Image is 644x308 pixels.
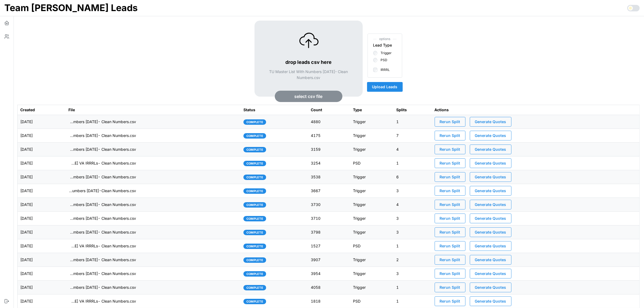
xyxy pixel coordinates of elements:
[440,241,460,251] span: Rerun Split
[308,170,350,184] td: 3538
[350,280,394,294] td: Trigger
[470,172,511,182] button: Generate Quotes
[18,239,66,253] td: [DATE]
[440,186,460,195] span: Rerun Split
[394,170,432,184] td: 6
[367,82,403,92] button: Upload Leads
[308,294,350,308] td: 1818
[308,129,350,142] td: 4175
[246,161,263,166] span: complete
[435,158,465,168] button: Rerun Split
[68,147,136,152] p: imports/[PERSON_NAME]/1758808525005-TU Master List With Numbers [DATE]- Clean Numbers.csv
[394,156,432,170] td: 1
[68,188,136,194] p: imports/[PERSON_NAME]/1758672773014-TU Master List With Numbers [DATE]-Clean Numbers.csv
[68,160,136,166] p: imports/[PERSON_NAME]/1758731293801-[PERSON_NAME] VA IRRRLs- Clean Numbers.csv
[475,186,506,195] span: Generate Quotes
[308,253,350,267] td: 3907
[475,241,506,251] span: Generate Quotes
[394,225,432,239] td: 3
[435,186,465,196] button: Rerun Split
[246,244,263,249] span: complete
[470,227,511,237] button: Generate Quotes
[435,283,465,292] button: Rerun Split
[350,170,394,184] td: Trigger
[18,225,66,239] td: [DATE]
[246,202,263,207] span: complete
[350,239,394,253] td: PSD
[68,243,136,249] p: imports/[PERSON_NAME]/1758131621168-[PERSON_NAME] VA IRRRLs- Clean Numbers.csv
[470,214,511,223] button: Generate Quotes
[308,156,350,170] td: 3254
[18,294,66,308] td: [DATE]
[475,269,506,278] span: Generate Quotes
[394,239,432,253] td: 1
[246,120,263,124] span: complete
[18,142,66,156] td: [DATE]
[394,280,432,294] td: 1
[246,230,263,235] span: complete
[475,297,506,306] span: Generate Quotes
[68,271,136,276] p: imports/[PERSON_NAME]/1758033115597-TU Master List With Numbers [DATE]- Clean Numbers.csv
[18,129,66,142] td: [DATE]
[440,214,460,223] span: Rerun Split
[440,255,460,264] span: Rerun Split
[435,117,465,127] button: Rerun Split
[350,267,394,280] td: Trigger
[18,115,66,129] td: [DATE]
[246,258,263,263] span: complete
[470,296,511,306] button: Generate Quotes
[246,299,263,304] span: complete
[394,253,432,267] td: 2
[394,211,432,225] td: 3
[350,253,394,267] td: Trigger
[440,117,460,126] span: Rerun Split
[475,283,506,292] span: Generate Quotes
[475,131,506,140] span: Generate Quotes
[440,200,460,209] span: Rerun Split
[68,230,136,235] p: imports/[PERSON_NAME]/1758203792018-TU Master List With Numbers [DATE]- Clean Numbers.csv
[350,156,394,170] td: PSD
[68,216,136,221] p: imports/[PERSON_NAME]/1758307262937-TU Master List With Numbers [DATE]- Clean Numbers.csv
[308,198,350,211] td: 3730
[350,142,394,156] td: Trigger
[440,172,460,182] span: Rerun Split
[246,147,263,152] span: complete
[432,105,640,115] th: Actions
[435,269,465,278] button: Rerun Split
[394,184,432,198] td: 3
[435,214,465,223] button: Rerun Split
[66,105,241,115] th: File
[435,255,465,265] button: Rerun Split
[350,184,394,198] td: Trigger
[435,131,465,140] button: Rerun Split
[295,91,323,102] span: select csv file
[373,42,392,48] div: Lead Type
[470,241,511,251] button: Generate Quotes
[308,115,350,129] td: 4880
[18,184,66,198] td: [DATE]
[475,159,506,168] span: Generate Quotes
[246,216,263,221] span: complete
[350,294,394,308] td: PSD
[350,225,394,239] td: Trigger
[18,280,66,294] td: [DATE]
[68,285,136,290] p: imports/[PERSON_NAME]/1757949082117-TU Master List With Numbers [DATE]- Clean Numbers.csv
[440,228,460,237] span: Rerun Split
[440,283,460,292] span: Rerun Split
[308,267,350,280] td: 3954
[440,145,460,154] span: Rerun Split
[475,255,506,264] span: Generate Quotes
[378,58,388,62] label: PSD
[378,68,390,72] label: IRRRL
[308,280,350,294] td: 4058
[241,105,308,115] th: Status
[373,37,397,42] span: options
[18,211,66,225] td: [DATE]
[350,115,394,129] td: Trigger
[275,91,342,102] button: select csv file
[308,184,350,198] td: 3667
[68,174,136,180] p: imports/[PERSON_NAME]/1758723927694-TU Master List With Numbers [DATE]- Clean Numbers.csv
[68,202,136,207] p: imports/[PERSON_NAME]/1758551932608-TU Master List With Numbers [DATE]- Clean Numbers.csv
[435,227,465,237] button: Rerun Split
[246,285,263,290] span: complete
